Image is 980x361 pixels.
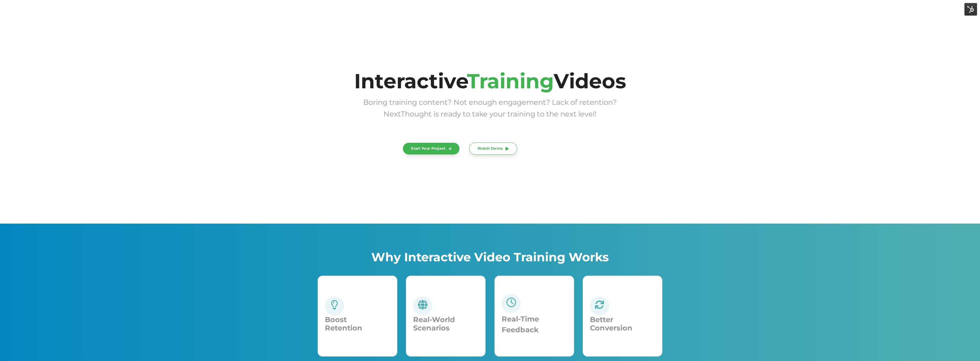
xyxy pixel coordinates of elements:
span: Boost Retention [325,315,362,333]
span: Interactive Videos [354,69,626,93]
span: Real-Time Feedback [502,315,539,334]
img: HubSpot Tools Menu Toggle [964,3,977,16]
a: Start Your Project [403,143,459,154]
span: Real-World Scenarios [413,315,455,333]
span: Training [467,69,554,93]
span: Better Conversion [590,315,632,333]
span: Why Interactive Video Training Works [371,250,609,264]
span: Boring training content? Not enough engagement? Lack of retention? NextThought is ready to take y... [363,98,617,118]
a: Watch Demo [469,142,517,155]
